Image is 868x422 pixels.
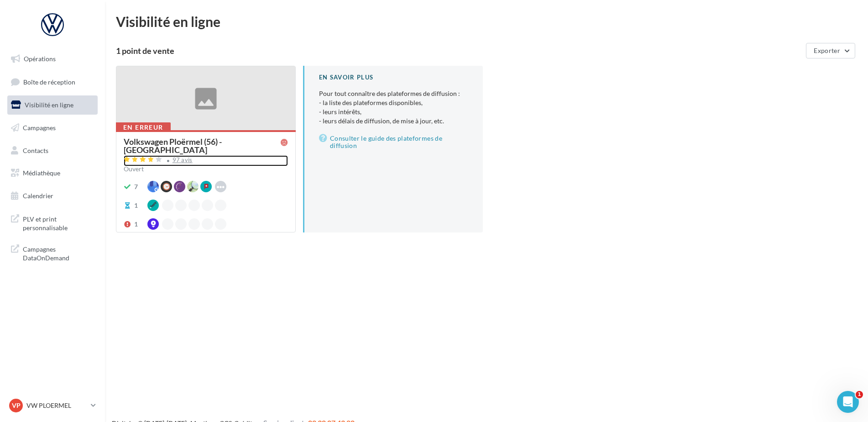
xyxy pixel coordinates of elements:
[24,55,56,63] span: Opérations
[814,47,840,54] span: Exporter
[116,15,857,28] div: Visibilité en ligne
[5,118,99,137] a: Campagnes
[23,213,94,232] span: PLV et print personnalisable
[173,157,193,163] div: 97 avis
[319,89,468,126] p: Pour tout connaître des plateformes de diffusion :
[856,391,863,398] span: 1
[25,101,73,109] span: Visibilité en ligne
[7,397,98,414] a: VP VW PLOERMEL
[5,186,99,206] a: Calendrier
[23,124,56,132] span: Campagnes
[319,98,468,107] li: - la liste des plateformes disponibles,
[5,49,99,69] a: Opérations
[23,146,48,154] span: Contacts
[124,155,288,166] a: 97 avis
[134,182,138,191] div: 7
[23,169,60,177] span: Médiathèque
[5,72,99,92] a: Boîte de réception
[837,391,859,413] iframe: Intercom live chat
[5,164,99,183] a: Médiathèque
[5,239,99,266] a: Campagnes DataOnDemand
[134,201,138,210] div: 1
[124,165,144,173] span: Ouvert
[319,73,468,82] div: En savoir plus
[23,243,94,263] span: Campagnes DataOnDemand
[319,133,468,151] a: Consulter le guide des plateformes de diffusion
[5,95,99,115] a: Visibilité en ligne
[23,192,53,200] span: Calendrier
[26,401,87,410] p: VW PLOERMEL
[116,47,802,55] div: 1 point de vente
[134,220,138,229] div: 1
[124,137,281,154] div: Volkswagen Ploërmel (56) - [GEOGRAPHIC_DATA]
[806,43,855,58] button: Exporter
[23,78,75,85] span: Boîte de réception
[319,116,468,126] li: - leurs délais de diffusion, de mise à jour, etc.
[12,401,21,410] span: VP
[5,141,99,160] a: Contacts
[5,209,99,236] a: PLV et print personnalisable
[319,107,468,116] li: - leurs intérêts,
[116,122,171,132] div: En erreur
